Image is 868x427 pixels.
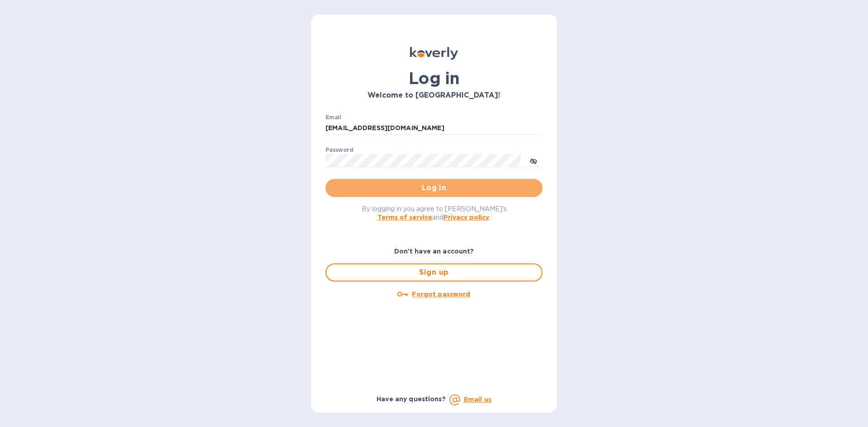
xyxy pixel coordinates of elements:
a: Email us [464,396,491,403]
span: Log in [333,183,535,193]
h1: Log in [325,69,542,88]
button: toggle password visibility [524,151,542,169]
a: Terms of service [377,214,432,221]
span: Sign up [334,267,534,278]
input: Enter email address [325,122,542,135]
button: Sign up [325,263,542,282]
span: By logging in you agree to [PERSON_NAME]'s and . [362,205,507,221]
u: Forgot password [412,291,470,298]
label: Email [325,115,341,120]
img: Koverly [410,47,458,60]
b: Don't have an account? [394,248,474,255]
b: Have any questions? [377,395,446,403]
a: Privacy policy [443,214,489,221]
label: Password [325,147,353,153]
button: Log in [325,179,542,197]
h3: Welcome to [GEOGRAPHIC_DATA]! [325,91,542,100]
